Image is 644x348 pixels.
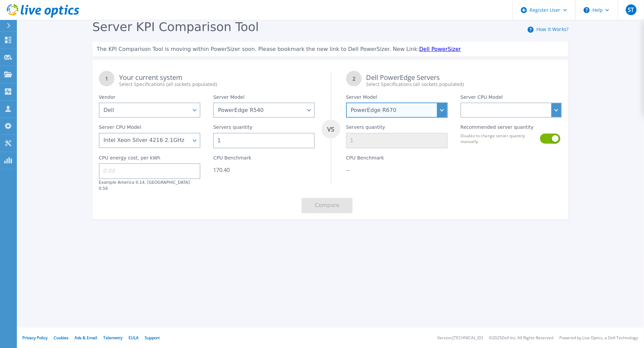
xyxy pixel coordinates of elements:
span: ST [628,7,634,12]
li: Version: [TECHNICAL_ID] [437,336,483,340]
button: Compare [302,198,353,213]
label: CPU Benchmark [213,155,251,163]
tspan: 2 [352,75,355,82]
li: Powered by Live Optics, a Dell Technology [559,336,638,340]
div: Dell PowerEdge Servers [366,74,562,88]
a: Cookies [54,335,68,341]
label: Server CPU Model [99,124,141,133]
div: Select Specifications (all sockets populated) [119,81,315,88]
a: Privacy Policy [22,335,48,341]
label: Disable to change server quantity manually. [460,133,536,144]
label: Vendor [99,94,115,103]
span: Server KPI Comparison Tool [92,20,259,34]
label: Servers quantity [346,124,385,133]
div: -- [346,167,448,173]
label: CPU energy cost, per kWh [99,155,161,163]
tspan: 1 [105,75,108,82]
span: The KPI Comparison Tool is moving within PowerSizer soon. Please bookmark the new link to Dell Po... [96,46,419,52]
a: Support [145,335,160,341]
a: EULA [129,335,139,341]
a: Dell PowerSizer [419,46,461,52]
label: Example America 0.14, [GEOGRAPHIC_DATA] 0.56 [99,180,190,191]
label: Server Model [213,94,244,103]
label: Servers quantity [213,124,252,133]
tspan: VS [327,125,334,133]
label: Recommended server quantity [460,124,534,133]
a: Telemetry [103,335,122,341]
li: © 2025 Dell Inc. All Rights Reserved [489,336,553,340]
input: 0.00 [99,163,200,179]
label: Server Model [346,94,377,103]
div: 170.40 [213,167,315,173]
a: Ads & Email [75,335,97,341]
div: Your current system [119,74,315,88]
div: Select Specifications (all sockets populated) [366,81,562,88]
label: CPU Benchmark [346,155,384,163]
a: How It Works? [536,26,568,32]
label: Server CPU Model [460,94,503,103]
